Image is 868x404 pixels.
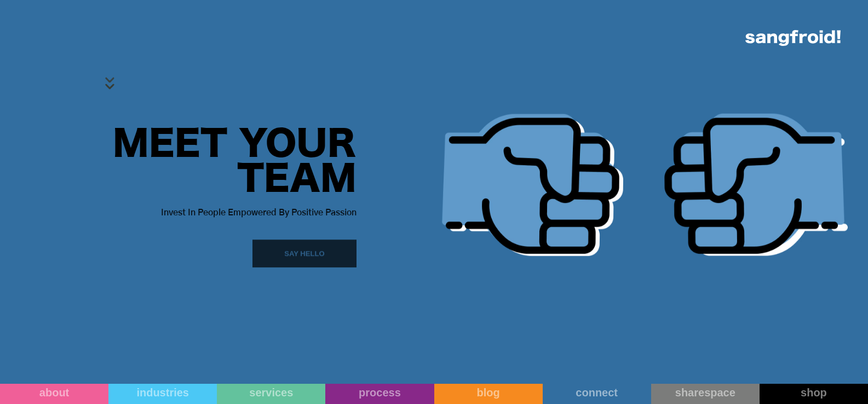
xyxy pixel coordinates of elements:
a: Say Hello [252,239,357,267]
a: connect [543,384,651,404]
a: blog [434,384,543,404]
div: blog [434,386,543,399]
img: logo [745,30,841,46]
div: sharespace [651,386,760,399]
a: sharespace [651,384,760,404]
a: industries [108,384,217,404]
div: services [217,386,325,399]
div: connect [543,386,651,399]
div: industries [108,386,217,399]
a: services [217,384,325,404]
a: process [325,384,434,404]
h2: MEET YOUR TEAM [113,127,357,197]
div: shop [760,386,868,399]
a: shop [760,384,868,404]
div: Say Hello [284,248,325,259]
div: Invest In People Empowered By Positive Passion [113,204,357,220]
div: process [325,386,434,399]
